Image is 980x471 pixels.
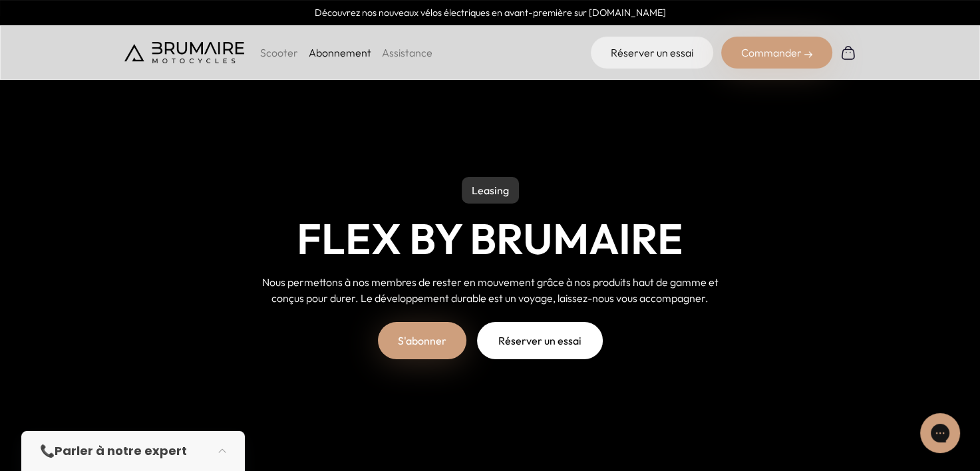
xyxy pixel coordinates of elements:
[124,42,244,63] img: Brumaire Motocycles
[297,214,683,263] h1: Flex by Brumaire
[462,177,519,204] p: Leasing
[913,408,967,458] iframe: Gorgias live chat messenger
[721,37,832,69] div: Commander
[591,37,713,69] a: Réserver un essai
[260,45,298,61] p: Scooter
[309,46,371,59] a: Abonnement
[378,322,466,359] a: S'abonner
[477,322,603,359] a: Réserver un essai
[262,275,719,305] span: Nous permettons à nos membres de rester en mouvement grâce à nos produits haut de gamme et conçus...
[804,51,812,59] img: right-arrow-2.png
[382,46,432,59] a: Assistance
[840,45,856,61] img: Panier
